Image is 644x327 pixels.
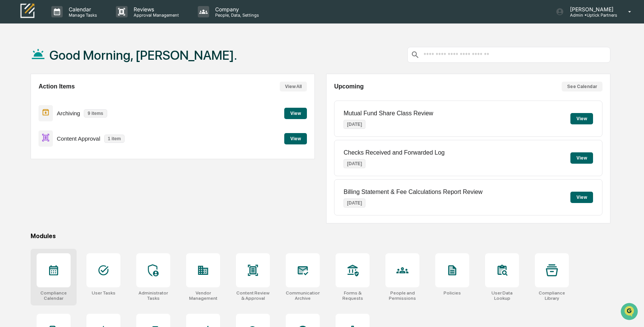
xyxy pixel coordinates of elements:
[186,290,220,301] div: Vendor Management
[15,95,49,103] span: Preclearance
[39,83,75,90] h2: Action Items
[8,16,137,28] p: How can we help?
[92,290,116,296] div: User Tasks
[128,6,183,12] p: Reviews
[485,290,519,301] div: User Data Lookup
[284,135,307,142] a: View
[284,133,307,144] button: View
[336,290,370,301] div: Forms & Requests
[570,152,593,164] button: View
[334,83,364,90] h2: Upcoming
[62,95,94,103] span: Attestations
[57,135,100,142] p: Content Approval
[562,82,602,91] button: See Calendar
[564,6,617,12] p: [PERSON_NAME]
[63,6,101,12] p: Calendar
[26,65,96,71] div: We're available if you need us!
[57,110,80,116] p: Archiving
[52,92,97,106] a: 🗄️Attestations
[344,149,445,156] p: Checks Received and Forwarded Log
[8,110,14,116] div: 🔎
[55,96,61,102] div: 🗄️
[84,109,107,118] p: 9 items
[570,113,593,124] button: View
[209,12,263,18] p: People, Data, Settings
[344,110,433,117] p: Mutual Fund Share Class Review
[75,128,91,134] span: Pylon
[128,60,137,69] button: Start new chat
[63,12,101,18] p: Manage Tasks
[564,12,617,18] p: Admin • Uptick Partners
[385,290,419,301] div: People and Permissions
[5,92,52,106] a: 🖐️Preclearance
[284,109,307,116] a: View
[236,290,270,301] div: Content Review & Approval
[104,135,125,143] p: 1 item
[286,290,320,301] div: Communications Archive
[8,96,14,102] div: 🖐️
[344,120,365,129] p: [DATE]
[535,290,569,301] div: Compliance Library
[444,290,461,296] div: Policies
[344,198,365,208] p: [DATE]
[280,82,307,91] button: View All
[620,302,640,322] iframe: Open customer support
[136,290,170,301] div: Administrator Tasks
[18,3,36,20] img: logo
[344,159,365,168] p: [DATE]
[344,189,482,195] p: Billing Statement & Fee Calculations Report Review
[209,6,263,12] p: Company
[5,107,51,120] a: 🔎Data Lookup
[49,48,237,63] h1: Good Morning, [PERSON_NAME].
[37,290,71,301] div: Compliance Calendar
[128,12,183,18] p: Approval Management
[8,58,21,71] img: 1746055101610-c473b297-6a78-478c-a979-82029cc54cd1
[284,108,307,119] button: View
[15,110,48,117] span: Data Lookup
[31,232,610,240] div: Modules
[570,192,593,203] button: View
[53,128,91,134] a: Powered byPylon
[26,58,124,65] div: Start new chat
